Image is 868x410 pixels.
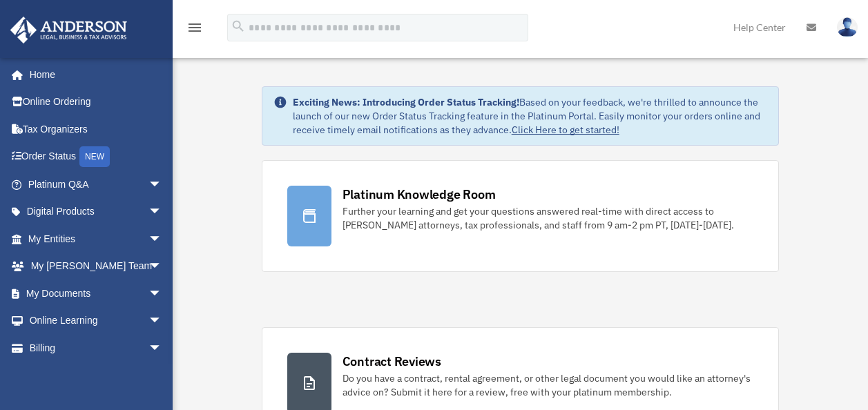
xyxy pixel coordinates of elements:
a: Digital Productsarrow_drop_down [10,198,183,226]
div: Further your learning and get your questions answered real-time with direct access to [PERSON_NAM... [343,204,754,232]
a: Online Ordering [10,88,183,116]
a: Platinum Knowledge Room Further your learning and get your questions answered real-time with dire... [262,160,780,272]
span: arrow_drop_down [148,225,176,253]
div: Contract Reviews [343,353,441,370]
div: Based on your feedback, we're thrilled to announce the launch of our new Order Status Tracking fe... [293,95,768,137]
div: NEW [79,146,110,167]
a: Tax Organizers [10,115,183,143]
a: Home [10,61,176,88]
img: User Pic [837,17,858,37]
a: My Entitiesarrow_drop_down [10,225,183,253]
span: arrow_drop_down [148,280,176,308]
i: menu [186,19,203,36]
strong: Exciting News: Introducing Order Status Tracking! [293,96,519,108]
div: Platinum Knowledge Room [343,186,496,203]
a: Click Here to get started! [512,124,619,136]
a: menu [186,24,203,36]
a: My [PERSON_NAME] Teamarrow_drop_down [10,253,183,280]
i: search [231,19,246,34]
span: arrow_drop_down [148,307,176,335]
span: arrow_drop_down [148,198,176,226]
a: Events Calendar [10,362,183,389]
img: Anderson Advisors Platinum Portal [6,17,131,43]
div: Do you have a contract, rental agreement, or other legal document you would like an attorney's ad... [343,371,754,399]
a: Platinum Q&Aarrow_drop_down [10,170,183,198]
span: arrow_drop_down [148,334,176,362]
a: My Documentsarrow_drop_down [10,280,183,307]
a: Online Learningarrow_drop_down [10,307,183,335]
a: Order StatusNEW [10,143,183,171]
a: Billingarrow_drop_down [10,334,183,362]
span: arrow_drop_down [148,253,176,281]
span: arrow_drop_down [148,170,176,199]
